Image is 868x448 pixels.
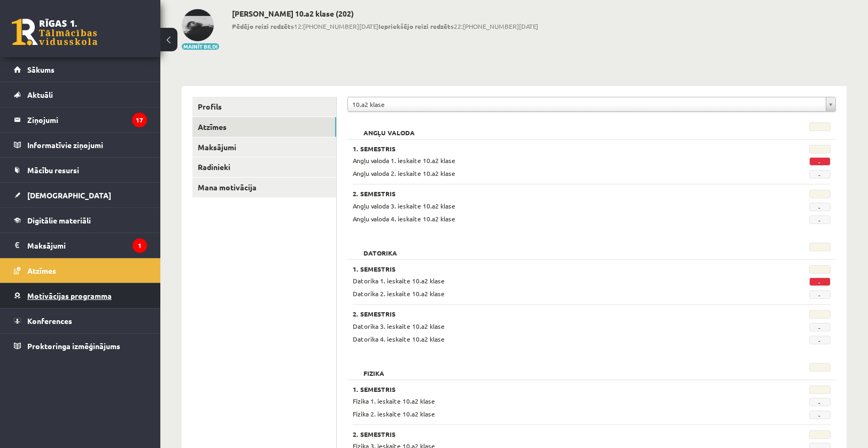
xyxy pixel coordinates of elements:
span: - [809,277,831,286]
h2: [PERSON_NAME] 10.a2 klase (202) [232,9,538,18]
span: - [809,203,831,211]
a: Digitālie materiāli [14,208,147,233]
a: Rīgas 1. Tālmācības vidusskola [12,19,97,45]
span: - [809,290,831,299]
a: Ziņojumi17 [14,107,147,132]
legend: Ziņojumi [27,107,147,132]
a: Motivācijas programma [14,283,147,308]
b: Iepriekšējo reizi redzēts [378,22,454,30]
h3: 1. Semestris [353,145,748,152]
span: - [809,411,831,419]
a: Atzīmes [192,117,336,137]
span: - [809,157,831,166]
span: Angļu valoda 2. ieskaite 10.a2 klase [353,169,455,177]
a: [DEMOGRAPHIC_DATA] [14,183,147,207]
h3: 1. Semestris [353,385,748,393]
span: Fizika 1. ieskaite 10.a2 klase [353,397,435,405]
a: Mana motivācija [192,177,336,197]
span: - [809,215,831,224]
span: Angļu valoda 4. ieskaite 10.a2 klase [353,214,455,223]
a: Sākums [14,57,147,82]
i: 17 [132,113,147,127]
span: Datorika 4. ieskaite 10.a2 klase [353,335,445,343]
span: - [809,336,831,344]
span: Atzīmes [27,266,56,275]
h2: Fizika [353,363,395,374]
span: - [809,398,831,406]
i: 1 [133,238,147,253]
h2: Angļu valoda [353,122,425,133]
span: [DEMOGRAPHIC_DATA] [27,190,111,200]
legend: Maksājumi [27,233,147,258]
h2: Datorika [353,243,408,253]
span: Sākums [27,65,55,74]
a: Maksājumi1 [14,233,147,258]
span: Datorika 1. ieskaite 10.a2 klase [353,276,445,285]
button: Mainīt bildi [182,43,219,50]
a: Proktoringa izmēģinājums [14,334,147,358]
a: Konferences [14,308,147,333]
h3: 2. Semestris [353,430,748,438]
span: 12:[PHONE_NUMBER][DATE] 22:[PHONE_NUMBER][DATE] [232,21,538,31]
a: Radinieki [192,157,336,177]
span: Proktoringa izmēģinājums [27,341,120,351]
span: Konferences [27,316,72,326]
a: Atzīmes [14,258,147,283]
img: Kārlis Rudzītis [182,9,214,41]
span: Aktuāli [27,90,53,99]
span: Datorika 3. ieskaite 10.a2 klase [353,322,445,330]
span: Digitālie materiāli [27,215,91,225]
span: Angļu valoda 1. ieskaite 10.a2 klase [353,156,455,165]
a: Aktuāli [14,82,147,107]
a: Mācību resursi [14,158,147,182]
b: Pēdējo reizi redzēts [232,22,294,30]
span: - [809,170,831,179]
a: Informatīvie ziņojumi [14,133,147,157]
h3: 2. Semestris [353,310,748,318]
span: Datorika 2. ieskaite 10.a2 klase [353,289,445,298]
span: Motivācijas programma [27,291,112,300]
a: Maksājumi [192,137,336,157]
span: Fizika 2. ieskaite 10.a2 klase [353,410,435,418]
h3: 2. Semestris [353,190,748,197]
h3: 1. Semestris [353,265,748,273]
span: - [809,323,831,331]
a: Profils [192,97,336,117]
legend: Informatīvie ziņojumi [27,133,147,157]
span: Angļu valoda 3. ieskaite 10.a2 klase [353,202,455,210]
span: 10.a2 klase [352,97,821,111]
span: Mācību resursi [27,165,79,175]
a: 10.a2 klase [348,97,835,111]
